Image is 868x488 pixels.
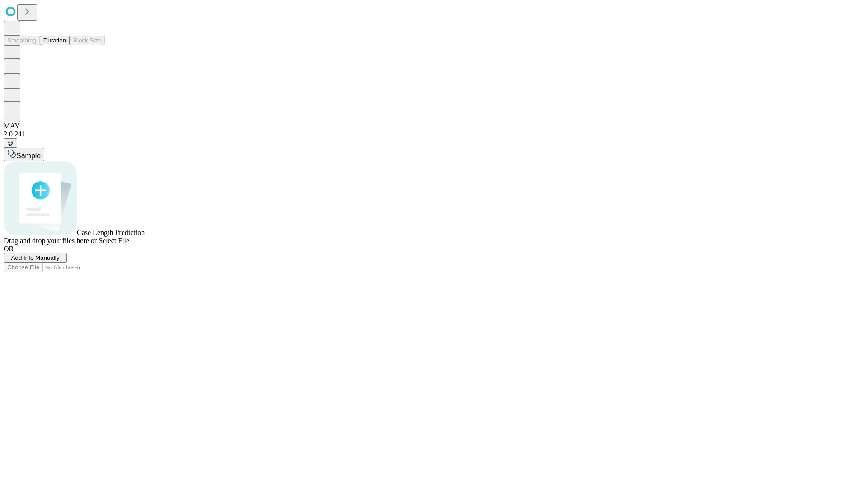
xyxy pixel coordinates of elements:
[4,245,14,253] span: OR
[77,229,145,236] span: Case Length Prediction
[7,140,14,146] span: @
[4,130,864,138] div: 2.0.241
[11,254,60,261] span: Add Info Manually
[99,237,129,244] span: Select File
[70,36,105,45] button: Block Size
[4,253,67,263] button: Add Info Manually
[16,152,41,160] span: Sample
[4,122,864,130] div: MAY
[4,36,40,45] button: Smoothing
[40,36,70,45] button: Duration
[4,237,97,244] span: Drag and drop your files here or
[4,138,17,148] button: @
[4,148,44,161] button: Sample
